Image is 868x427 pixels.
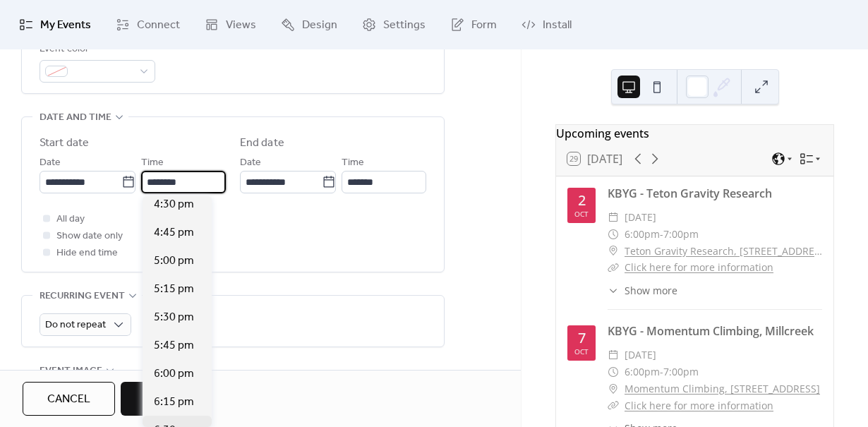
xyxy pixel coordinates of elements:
span: 5:30 pm [154,309,194,326]
span: Time [342,155,364,172]
a: Design [270,6,348,44]
div: ​ [608,363,619,380]
span: 5:45 pm [154,337,194,354]
a: Connect [105,6,191,44]
a: Click here for more information [625,399,773,412]
span: Settings [383,17,426,34]
span: Design [302,17,337,34]
span: Show date only [56,228,123,245]
span: 7:00pm [663,363,699,380]
span: Date [240,155,261,172]
a: Teton Gravity Research, [STREET_ADDRESS] [625,243,822,260]
span: Form [471,17,497,34]
div: Start date [40,135,89,152]
button: ​Show more [608,283,677,298]
a: Click here for more information [625,260,773,274]
div: ​ [608,243,619,260]
span: 5:00 pm [154,253,194,270]
span: Time [141,155,164,172]
span: Connect [137,17,180,34]
span: Views [226,17,256,34]
span: [DATE] [625,347,656,363]
span: [DATE] [625,209,656,226]
div: End date [240,135,284,152]
span: Date [40,155,61,172]
span: 6:15 pm [154,394,194,411]
div: Event color [40,41,152,58]
span: Cancel [47,391,90,408]
span: Hide end time [56,245,118,262]
div: ​ [608,283,619,298]
div: ​ [608,397,619,414]
button: Cancel [23,382,115,416]
span: All day [56,211,85,228]
a: Form [440,6,507,44]
div: Upcoming events [556,125,833,142]
div: Oct [574,348,589,355]
span: - [660,226,663,243]
a: My Events [8,6,102,44]
div: ​ [608,380,619,397]
button: Save [121,382,196,416]
span: Recurring event [40,288,125,305]
div: 7 [578,331,586,345]
span: Event image [40,363,102,380]
a: Install [511,6,582,44]
a: KBYG - Teton Gravity Research [608,186,772,201]
a: Momentum Climbing, [STREET_ADDRESS] [625,380,820,397]
span: Do not repeat [45,315,106,335]
span: Install [543,17,572,34]
div: ​ [608,226,619,243]
span: 6:00pm [625,226,660,243]
div: ​ [608,347,619,363]
span: - [660,363,663,380]
span: 5:15 pm [154,281,194,298]
span: My Events [40,17,91,34]
a: Views [194,6,267,44]
span: 7:00pm [663,226,699,243]
span: Date and time [40,109,111,126]
span: 6:00 pm [154,366,194,383]
div: Oct [574,210,589,217]
span: 4:30 pm [154,196,194,213]
div: 2 [578,193,586,208]
a: Settings [351,6,436,44]
div: ​ [608,209,619,226]
a: KBYG - Momentum Climbing, Millcreek [608,323,814,339]
span: 4:45 pm [154,224,194,241]
div: ​ [608,259,619,276]
span: Show more [625,283,677,298]
span: 6:00pm [625,363,660,380]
